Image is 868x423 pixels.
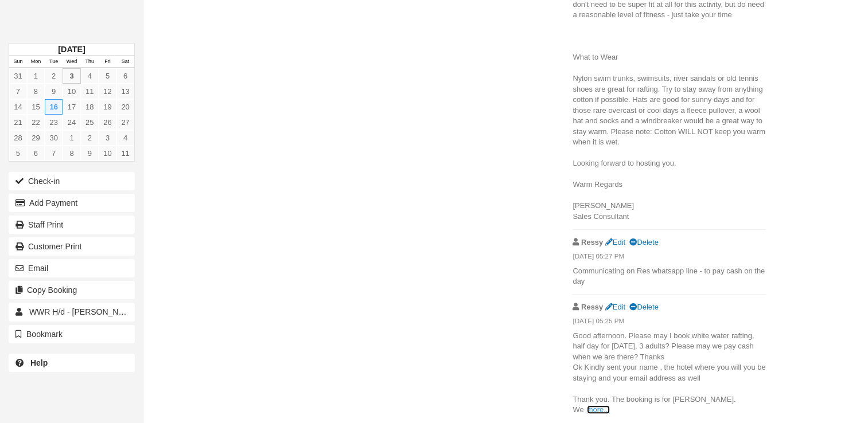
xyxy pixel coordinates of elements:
th: Fri [99,56,116,68]
a: 8 [63,146,80,161]
button: Add Payment [9,194,135,212]
th: Thu [81,56,99,68]
a: Delete [629,238,658,246]
a: 27 [116,115,134,130]
th: Wed [63,56,80,68]
span: WWR H/d - [PERSON_NAME] X3 [29,307,150,316]
a: 9 [45,84,63,99]
a: Customer Print [9,237,135,256]
a: 8 [27,84,45,99]
p: Good afternoon. Please may I book white water rafting, half day for [DATE], 3 adults? Please may ... [573,331,766,416]
strong: Ressy [581,238,603,246]
a: 9 [81,146,99,161]
a: 25 [81,115,99,130]
button: Check-in [9,172,135,190]
a: 1 [27,68,45,84]
a: 17 [63,99,80,115]
b: Help [30,358,48,367]
a: 11 [81,84,99,99]
a: 22 [27,115,45,130]
a: 26 [99,115,116,130]
th: Tue [45,56,63,68]
a: 14 [9,99,27,115]
a: 19 [99,99,116,115]
a: more... [587,405,610,414]
a: 1 [63,130,80,146]
em: [DATE] 05:27 PM [573,252,766,264]
a: 20 [116,99,134,115]
th: Sat [116,56,134,68]
a: Edit [605,238,625,246]
a: 6 [27,146,45,161]
a: 2 [81,130,99,146]
a: 4 [81,68,99,84]
a: 21 [9,115,27,130]
a: 23 [45,115,63,130]
a: Delete [629,303,658,311]
a: Staff Print [9,216,135,234]
a: 10 [99,146,116,161]
strong: Ressy [581,303,603,311]
a: 4 [116,130,134,146]
a: 24 [63,115,80,130]
a: 3 [63,68,80,84]
a: Edit [605,303,625,311]
a: 2 [45,68,63,84]
a: 5 [9,146,27,161]
a: 18 [81,99,99,115]
a: 30 [45,130,63,146]
a: 10 [63,84,80,99]
a: 15 [27,99,45,115]
button: Copy Booking [9,281,135,299]
a: 28 [9,130,27,146]
a: 7 [9,84,27,99]
strong: [DATE] [58,45,85,54]
a: 29 [27,130,45,146]
em: [DATE] 05:25 PM [573,316,766,329]
a: 5 [99,68,116,84]
a: 13 [116,84,134,99]
a: 12 [99,84,116,99]
a: 7 [45,146,63,161]
a: 11 [116,146,134,161]
a: 3 [99,130,116,146]
p: Communicating on Res whatsapp line - to pay cash on the day [573,266,766,287]
th: Sun [9,56,27,68]
button: Bookmark [9,325,135,343]
a: 31 [9,68,27,84]
button: Email [9,259,135,277]
a: Help [9,354,135,372]
a: 6 [116,68,134,84]
a: WWR H/d - [PERSON_NAME] X3 [9,303,135,321]
a: 16 [45,99,63,115]
th: Mon [27,56,45,68]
